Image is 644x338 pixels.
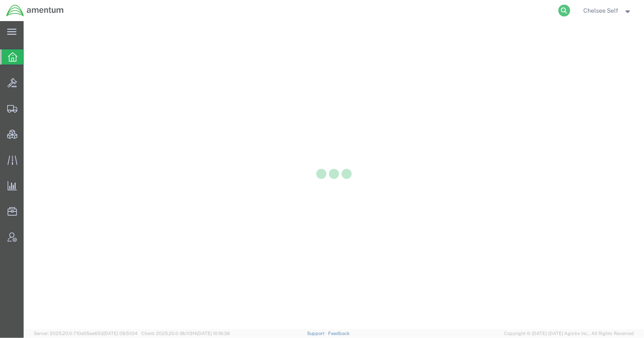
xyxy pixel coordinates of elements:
span: Copyright © [DATE]-[DATE] Agistix Inc., All Rights Reserved [504,330,634,337]
span: Server: 2025.20.0-710e05ee653 [34,331,137,336]
img: logo [6,4,64,17]
a: Feedback [328,331,350,336]
span: [DATE] 09:51:04 [103,331,137,336]
button: Chelsee Self [583,5,633,16]
span: [DATE] 10:16:38 [197,331,230,336]
span: Chelsee Self [584,6,619,15]
a: Support [307,331,328,336]
span: Client: 2025.20.0-8b113f4 [141,331,230,336]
